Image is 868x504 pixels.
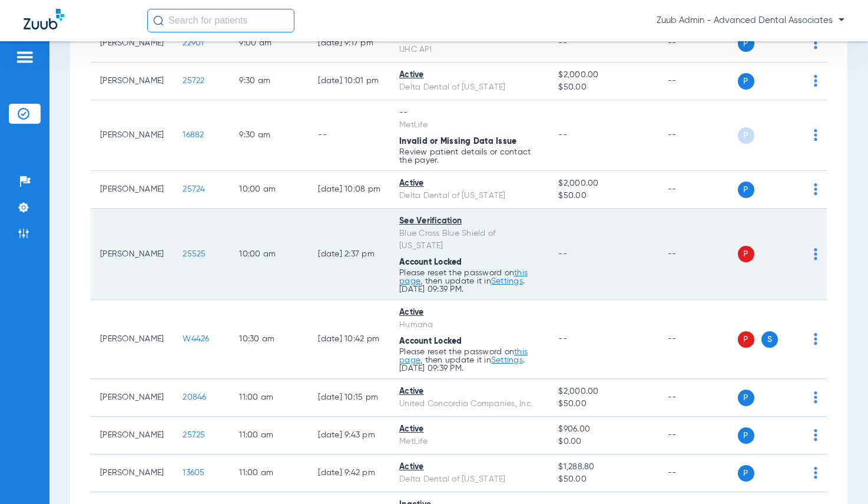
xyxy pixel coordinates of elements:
[399,307,539,319] div: Active
[399,398,539,410] div: United Concordia Companies, Inc.
[399,107,539,119] div: --
[814,333,817,345] img: group-dot-blue.svg
[91,171,173,209] td: [PERSON_NAME]
[558,69,648,81] span: $2,000.00
[558,81,648,94] span: $50.00
[399,190,539,202] div: Delta Dental of [US_STATE]
[558,250,567,258] span: --
[230,209,309,300] td: 10:00 AM
[91,62,173,100] td: [PERSON_NAME]
[399,81,539,94] div: Delta Dental of [US_STATE]
[399,436,539,448] div: MetLife
[399,461,539,473] div: Active
[491,277,523,285] a: Settings
[738,127,754,144] span: P
[399,44,539,56] div: UHC API
[15,50,34,64] img: hamburger-icon
[658,62,738,100] td: --
[91,25,173,62] td: [PERSON_NAME]
[399,337,462,345] span: Account Locked
[399,423,539,436] div: Active
[230,62,309,100] td: 9:30 AM
[738,465,754,482] span: P
[558,461,648,473] span: $1,288.80
[658,417,738,454] td: --
[399,319,539,331] div: Humana
[558,398,648,410] span: $50.00
[558,39,567,47] span: --
[147,9,294,32] input: Search for patients
[230,454,309,492] td: 11:00 AM
[230,100,309,171] td: 9:30 AM
[309,209,390,300] td: [DATE] 2:37 PM
[399,148,539,164] p: Review patient details or contact the payer.
[183,335,209,343] span: W4426
[309,300,390,379] td: [DATE] 10:42 PM
[399,215,539,228] div: See Verification
[814,248,817,260] img: group-dot-blue.svg
[309,379,390,417] td: [DATE] 10:15 PM
[761,331,778,348] span: S
[91,300,173,379] td: [PERSON_NAME]
[809,447,868,504] iframe: Chat Widget
[309,454,390,492] td: [DATE] 9:42 PM
[91,100,173,171] td: [PERSON_NAME]
[658,454,738,492] td: --
[230,300,309,379] td: 10:30 AM
[399,269,539,294] p: Please reset the password on , then update it in . [DATE] 09:39 PM.
[183,77,204,85] span: 25722
[183,250,206,258] span: 25525
[558,335,567,343] span: --
[91,209,173,300] td: [PERSON_NAME]
[183,431,205,439] span: 25725
[738,246,754,262] span: P
[24,9,64,29] img: Zuub Logo
[399,348,528,364] a: this page
[738,390,754,406] span: P
[91,379,173,417] td: [PERSON_NAME]
[658,25,738,62] td: --
[309,417,390,454] td: [DATE] 9:43 PM
[558,436,648,448] span: $0.00
[230,25,309,62] td: 9:00 AM
[814,37,817,49] img: group-dot-blue.svg
[309,100,390,171] td: --
[814,75,817,87] img: group-dot-blue.svg
[399,269,528,285] a: this page
[153,15,164,26] img: Search Icon
[183,469,204,477] span: 13605
[738,427,754,444] span: P
[399,177,539,190] div: Active
[183,131,204,139] span: 16882
[558,190,648,202] span: $50.00
[558,473,648,486] span: $50.00
[814,183,817,195] img: group-dot-blue.svg
[399,258,462,266] span: Account Locked
[558,131,567,139] span: --
[658,379,738,417] td: --
[738,331,754,348] span: P
[658,300,738,379] td: --
[814,129,817,141] img: group-dot-blue.svg
[230,379,309,417] td: 11:00 AM
[491,356,523,364] a: Settings
[814,429,817,441] img: group-dot-blue.svg
[814,391,817,403] img: group-dot-blue.svg
[558,177,648,190] span: $2,000.00
[399,473,539,486] div: Delta Dental of [US_STATE]
[230,417,309,454] td: 11:00 AM
[738,182,754,198] span: P
[183,185,205,193] span: 25724
[399,119,539,131] div: MetLife
[309,25,390,62] td: [DATE] 9:17 PM
[309,62,390,100] td: [DATE] 10:01 PM
[399,386,539,398] div: Active
[230,171,309,209] td: 10:00 AM
[658,171,738,209] td: --
[309,171,390,209] td: [DATE] 10:08 PM
[738,73,754,90] span: P
[183,39,204,47] span: 22901
[658,100,738,171] td: --
[657,15,844,27] span: Zuub Admin - Advanced Dental Associates
[399,69,539,81] div: Active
